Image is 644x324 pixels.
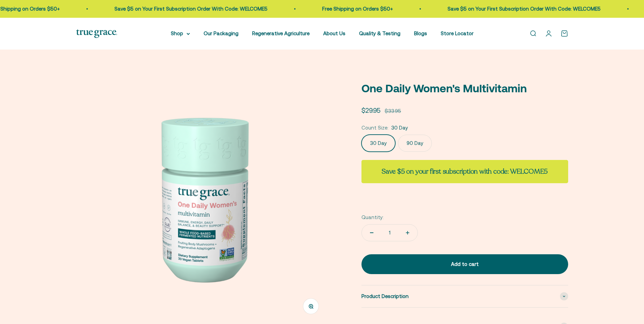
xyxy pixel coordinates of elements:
[76,71,329,324] img: We select ingredients that play a concrete role in true health, and we include them at effective ...
[323,30,345,36] a: About Us
[252,30,310,36] a: Regenerative Agriculture
[375,260,554,268] div: Add to cart
[361,80,568,97] p: One Daily Women's Multivitamin
[322,6,393,12] a: Free Shipping on Orders $50+
[414,30,427,36] a: Blogs
[171,29,190,38] summary: Shop
[361,105,381,116] sale-price: $29.95
[361,254,568,274] button: Add to cart
[441,30,474,36] a: Store Locator
[398,225,417,241] button: Increase quantity
[391,124,408,132] span: 30 Day
[359,30,400,36] a: Quality & Testing
[204,30,238,36] a: Our Packaging
[448,5,601,13] p: Save $5 on Your First Subscription Order With Code: WELCOME5
[114,5,268,13] p: Save $5 on Your First Subscription Order With Code: WELCOME5
[385,107,401,115] compare-at-price: $33.95
[361,285,568,307] summary: Product Description
[361,213,384,221] label: Quantity:
[361,124,388,132] legend: Count Size:
[382,167,548,176] strong: Save $5 on your first subscription with code: WELCOME5
[361,292,409,300] span: Product Description
[362,225,382,241] button: Decrease quantity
